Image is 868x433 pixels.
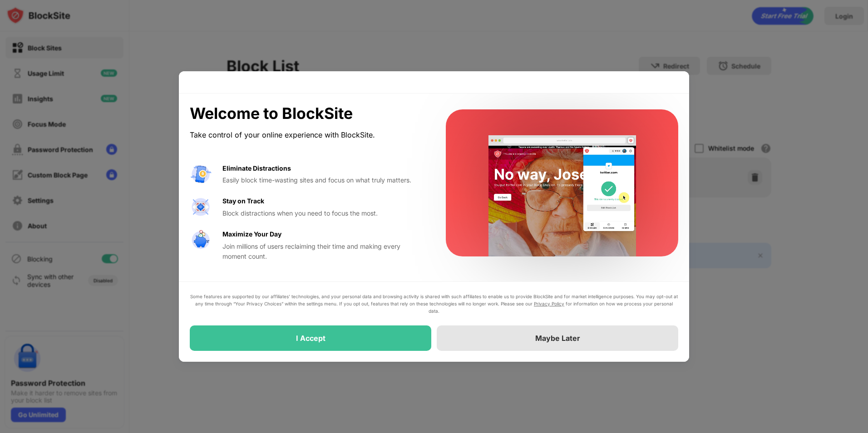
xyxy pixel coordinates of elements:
img: value-safe-time.svg [190,229,212,251]
a: Privacy Policy [534,301,564,306]
div: Maximize Your Day [222,229,281,239]
div: Stay on Track [222,196,264,206]
div: I Accept [296,334,325,343]
img: value-focus.svg [190,196,212,218]
div: Take control of your online experience with BlockSite. [190,128,424,142]
div: Welcome to BlockSite [190,104,424,123]
div: Eliminate Distractions [222,163,291,173]
div: Maybe Later [535,334,580,343]
img: value-avoid-distractions.svg [190,163,212,185]
div: Join millions of users reclaiming their time and making every moment count. [222,241,424,262]
div: Some features are supported by our affiliates’ technologies, and your personal data and browsing ... [190,293,678,315]
div: Block distractions when you need to focus the most. [222,208,424,218]
div: Easily block time-wasting sites and focus on what truly matters. [222,175,424,185]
